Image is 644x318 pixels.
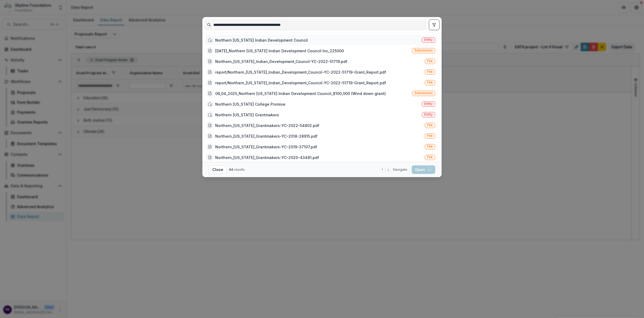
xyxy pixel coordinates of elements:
[412,165,435,174] button: Open
[234,168,245,172] span: results
[393,167,407,172] span: Navigate
[215,133,317,139] div: Northern_[US_STATE]_Grantmakers-YC-2018-28915.pdf
[215,37,308,43] div: Northern [US_STATE] Indian Development Council
[427,134,433,138] span: File
[209,165,227,174] button: Close
[427,123,433,127] span: File
[215,112,279,118] div: Northern [US_STATE] Grantmakers
[215,69,386,75] div: report/Northern_[US_STATE]_Indian_Development_Council-YC-2022-51719-Grant_Report.pdf
[215,91,386,96] div: 06_04_2025_Northern [US_STATE] Indian Development Council_$100,000 (Wind down grant)
[427,145,433,148] span: File
[427,70,433,74] span: File
[215,155,319,160] div: Northern_[US_STATE]_Grantmakers-YC-2020-43481.pdf
[427,81,433,84] span: File
[215,59,347,64] div: Northern_[US_STATE]_Indian_Development_Council-YC-2022-51719.pdf
[427,59,433,63] span: File
[427,155,433,159] span: File
[215,48,344,54] div: [DATE]_Northern [US_STATE] Indian Development Council Inc_225000
[424,113,433,116] span: Entity
[424,102,433,106] span: Entity
[229,168,233,172] span: 44
[414,91,433,95] span: Submission
[215,101,285,107] div: Northern [US_STATE] College Promise
[215,80,386,86] div: report/Northern_[US_STATE]_Indian_Development_Council-YC-2022-51719-Grant_Report.pdf
[424,38,433,42] span: Entity
[215,144,317,150] div: Northern_[US_STATE]_Grantmakers-YC-2019-37107.pdf
[414,49,433,52] span: Submission
[429,19,439,30] button: toggle filters
[215,123,319,128] div: Northern_[US_STATE]_Grantmakers-YC-2022-54802.pdf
